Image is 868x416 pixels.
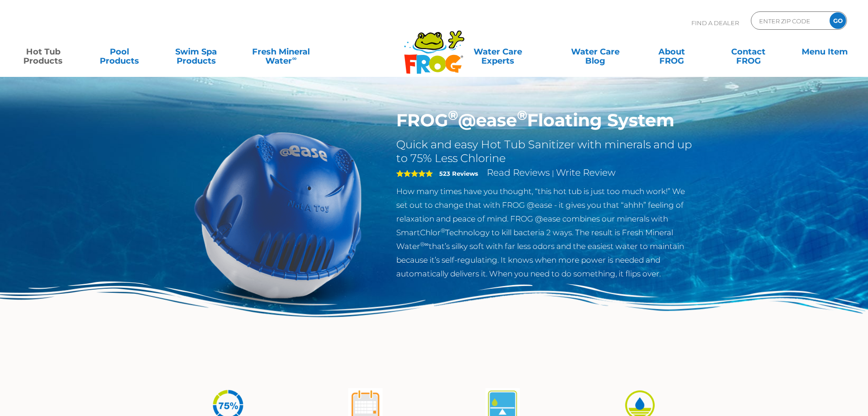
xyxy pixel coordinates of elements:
a: AboutFROG [638,43,706,61]
a: Menu Item [791,43,859,61]
sup: ®∞ [420,241,429,248]
a: Write Review [556,167,615,178]
sup: ∞ [292,54,297,62]
a: Hot TubProducts [9,43,77,61]
a: PoolProducts [86,43,154,61]
strong: 523 Reviews [439,170,478,177]
input: GO [830,12,846,29]
img: hot-tub-product-atease-system.png [173,110,383,319]
span: 5 [396,170,433,177]
h2: Quick and easy Hot Tub Sanitizer with minerals and up to 75% Less Chlorine [396,138,695,165]
a: Water CareExperts [442,43,553,61]
img: Frog Products Logo [399,18,469,74]
a: Swim SpaProducts [162,43,230,61]
a: ContactFROG [714,43,782,61]
p: How many times have you thought, “this hot tub is just too much work!” We set out to change that ... [396,184,695,281]
sup: ® [448,107,458,123]
span: | [552,169,554,178]
a: Read Reviews [487,167,550,178]
a: Fresh MineralWater∞ [238,43,323,61]
sup: ® [517,107,527,123]
a: Water CareBlog [561,43,630,61]
h1: FROG @ease Floating System [396,110,695,131]
sup: ® [441,227,445,234]
p: Find A Dealer [691,11,739,34]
